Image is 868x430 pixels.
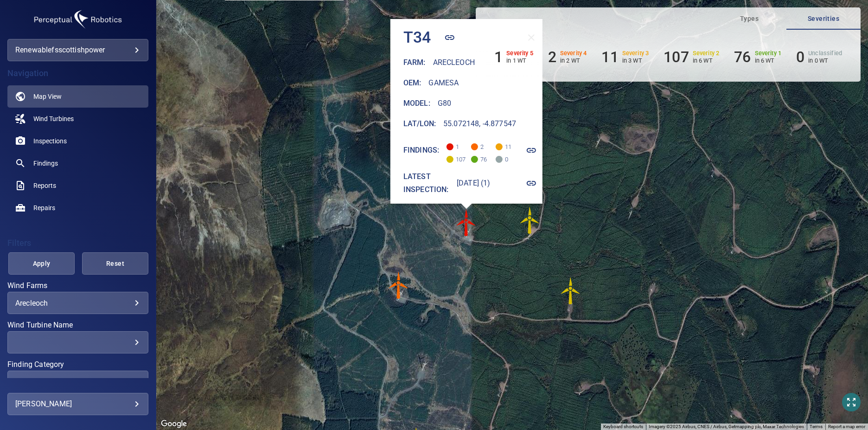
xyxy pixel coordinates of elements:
[494,48,503,66] h6: 1
[796,48,804,66] h6: 0
[438,97,451,110] h6: G80
[664,48,689,66] h6: 107
[603,424,643,430] button: Keyboard shortcuts
[7,39,148,61] div: renewablefsscottishpower
[828,424,865,429] a: Report a map error
[506,57,533,64] p: in 1 WT
[755,50,782,57] h6: Severity 1
[33,92,62,101] span: Map View
[496,156,503,163] span: Severity Unclassified
[403,144,439,157] h6: Findings:
[159,418,189,430] img: Google
[447,138,462,150] span: 1
[7,238,148,248] h4: Filters
[33,114,74,123] span: Wind Turbines
[622,50,649,57] h6: Severity 3
[516,206,544,234] gmp-advanced-marker: T35
[7,331,148,353] div: Wind Turbine Name
[447,150,462,163] span: 107
[472,150,486,163] span: 76
[8,252,75,275] button: Apply
[7,130,148,152] a: inspections noActive
[20,258,63,270] span: Apply
[734,48,751,66] h6: 76
[7,292,148,314] div: Wind Farms
[548,48,587,66] li: Severity 4
[472,143,479,150] span: Severity 4
[560,50,587,57] h6: Severity 4
[796,48,842,66] li: Severity Unclassified
[7,85,148,108] a: map active
[7,69,148,78] h4: Navigation
[33,159,58,168] span: Findings
[453,209,480,237] img: windFarmIconCat5.svg
[429,77,459,90] h6: Gamesa
[557,277,585,305] img: windFarmIconCat2.svg
[664,48,719,66] li: Severity 2
[506,50,533,57] h6: Severity 5
[7,321,148,329] label: Wind Turbine Name
[403,97,430,110] h6: Model :
[385,271,413,299] gmp-advanced-marker: T33
[159,418,189,430] a: Open this area in Google Maps (opens a new window)
[82,252,148,275] button: Reset
[403,170,449,196] h6: Latest inspection:
[601,48,618,66] h6: 11
[447,143,454,150] span: Severity 5
[403,77,421,90] h6: Oem :
[622,57,649,64] p: in 3 WT
[693,50,720,57] h6: Severity 2
[403,117,436,130] h6: Lat/Lon :
[7,152,148,174] a: findings noActive
[755,57,782,64] p: in 6 WT
[403,28,431,47] h4: T34
[472,138,486,150] span: 2
[810,424,823,429] a: Terms
[444,117,517,130] h6: 55.072148, -4.877547
[15,43,140,58] div: renewablefsscottishpower
[403,56,426,69] h6: Farm :
[494,48,533,66] li: Severity 5
[15,299,140,308] div: Arecleoch
[385,271,413,299] img: windFarmIconCat4.svg
[560,57,587,64] p: in 2 WT
[718,13,781,25] span: Types
[496,138,511,150] span: 11
[7,197,148,219] a: repairs noActive
[516,206,544,234] img: windFarmIconCat2.svg
[33,136,67,146] span: Inspections
[496,143,503,150] span: Severity 3
[453,209,480,237] gmp-advanced-marker: T34
[457,177,491,190] h6: [DATE] (1)
[94,258,137,270] span: Reset
[433,56,475,69] h6: Arecleoch
[7,174,148,197] a: reports noActive
[33,203,55,212] span: Repairs
[808,50,842,57] h6: Unclassified
[808,57,842,64] p: in 0 WT
[557,277,585,305] gmp-advanced-marker: T31
[32,7,124,32] img: renewablefsscottishpower-logo
[33,181,56,190] span: Reports
[472,156,479,163] span: Severity 1
[7,371,148,393] div: Finding Category
[7,361,148,368] label: Finding Category
[15,397,140,411] div: [PERSON_NAME]
[447,156,454,163] span: Severity 2
[792,13,855,25] span: Severities
[496,150,511,163] span: 0
[7,282,148,289] label: Wind Farms
[649,424,804,429] span: Imagery ©2025 Airbus, CNES / Airbus, Getmapping plc, Maxar Technologies
[693,57,720,64] p: in 6 WT
[734,48,781,66] li: Severity 1
[7,108,148,130] a: windturbines noActive
[548,48,556,66] h6: 2
[601,48,649,66] li: Severity 3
